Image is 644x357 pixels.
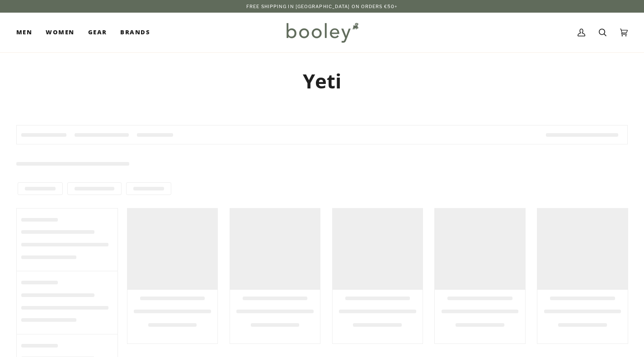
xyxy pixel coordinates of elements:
[113,13,157,52] a: Brands
[282,19,362,46] img: Booley
[246,3,398,10] p: Free Shipping in [GEOGRAPHIC_DATA] on Orders €50+
[120,28,150,37] span: Brands
[16,13,39,52] a: Men
[16,69,628,93] h1: Yeti
[39,13,81,52] a: Women
[88,28,107,37] span: Gear
[81,13,114,52] a: Gear
[46,28,74,37] span: Women
[16,28,32,37] span: Men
